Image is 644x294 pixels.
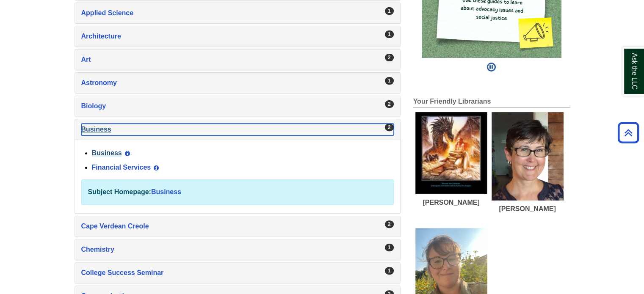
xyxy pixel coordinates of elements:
[492,205,564,213] div: [PERSON_NAME]
[385,54,394,61] div: 2
[151,188,181,195] a: Business
[385,124,394,131] div: 2
[492,112,564,201] img: Laura Hogan's picture
[385,244,394,251] div: 1
[81,30,394,42] a: Architecture
[413,98,570,108] h2: Your Friendly Librarians
[615,127,642,138] a: Back to Top
[385,30,394,38] div: 1
[81,220,394,232] a: Cape Verdean Creole
[415,198,487,206] div: [PERSON_NAME]
[92,149,122,157] a: Business
[81,267,394,279] a: College Success Seminar
[415,112,487,194] img: Melanie Johnson's picture
[385,7,394,15] div: 1
[88,188,151,195] strong: Subject Homepage:
[492,112,564,213] a: Laura Hogan's picture[PERSON_NAME]
[81,100,394,112] a: Biology
[81,124,394,135] a: Business
[385,77,394,85] div: 1
[81,77,394,89] a: Astronomy
[81,244,394,256] a: Chemistry
[81,54,394,66] a: Art
[385,267,394,275] div: 1
[415,112,487,206] a: Melanie Johnson's picture[PERSON_NAME]
[385,100,394,108] div: 2
[81,7,394,19] a: Applied Science
[385,220,394,228] div: 2
[484,58,498,77] button: Pause
[92,164,151,171] a: Financial Services
[75,140,400,213] div: Business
